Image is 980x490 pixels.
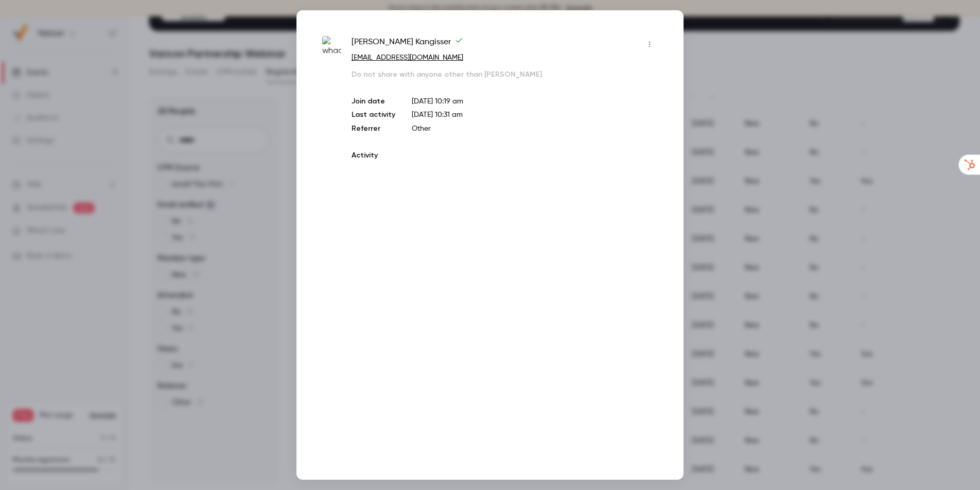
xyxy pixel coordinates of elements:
[412,111,463,118] span: [DATE] 10:31 am
[352,36,463,52] span: [PERSON_NAME] Kangisser
[412,96,658,107] p: [DATE] 10:19 am
[352,96,395,107] p: Join date
[412,124,658,134] p: Other
[352,69,658,80] p: Do not share with anyone other than [PERSON_NAME]
[352,110,395,120] p: Last activity
[352,54,463,61] a: [EMAIL_ADDRESS][DOMAIN_NAME]
[322,36,341,57] img: whadvisory.com.au
[352,124,395,134] p: Referrer
[352,150,658,161] p: Activity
